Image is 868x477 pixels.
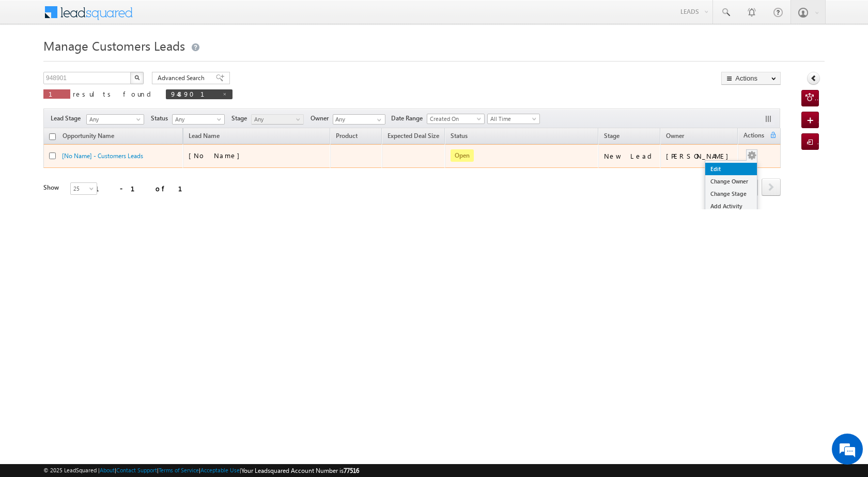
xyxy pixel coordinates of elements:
[666,151,734,161] div: [PERSON_NAME]
[49,133,56,140] input: Check all records
[445,130,473,144] a: Status
[151,114,172,123] span: Status
[599,130,625,144] a: Stage
[95,182,195,194] div: 1 - 1 of 1
[141,318,188,332] em: Start Chat
[604,151,656,161] div: New Lead
[43,37,185,54] span: Manage Customers Leads
[762,178,781,196] span: next
[738,130,769,143] span: Actions
[371,115,384,125] a: Show All Items
[241,467,359,474] span: Your Leadsquared Account Number is
[189,151,245,160] span: [No Name]
[18,54,43,68] img: d_60004797649_company_0_60004797649
[71,184,98,193] span: 25
[391,114,427,123] span: Date Range
[251,114,304,125] a: Any
[171,89,217,98] span: 948901
[73,89,155,98] span: results found
[173,115,222,124] span: Any
[57,130,119,144] a: Opportunity Name
[488,114,537,124] span: All Time
[200,467,240,473] a: Acceptable Use
[183,130,225,144] span: Lead Name
[43,466,359,475] span: © 2025 LeadSquared | | | | |
[604,132,619,140] span: Stage
[252,115,301,124] span: Any
[51,114,85,123] span: Lead Stage
[333,114,385,125] input: Type to Search
[100,467,115,473] a: About
[43,183,62,192] div: Show
[721,72,781,85] button: Actions
[705,188,757,200] a: Change Stage
[86,114,144,125] a: Any
[487,114,540,124] a: All Time
[169,5,194,30] div: Minimize live chat window
[705,200,757,212] a: Add Activity
[62,152,143,160] a: [No Name] - Customers Leads
[344,467,359,474] span: 77516
[427,114,481,124] span: Created On
[382,130,444,144] a: Expected Deal Size
[705,163,757,175] a: Edit
[172,114,225,125] a: Any
[311,114,333,123] span: Owner
[388,132,439,140] span: Expected Deal Size
[63,132,114,140] span: Opportunity Name
[49,89,65,98] span: 1
[762,179,781,196] a: next
[159,467,199,473] a: Terms of Service
[705,175,757,188] a: Change Owner
[158,73,208,83] span: Advanced Search
[666,132,684,140] span: Owner
[231,114,251,123] span: Stage
[116,467,157,473] a: Contact Support
[336,132,358,140] span: Product
[427,114,485,124] a: Created On
[13,96,189,310] textarea: Type your message and hit 'Enter'
[134,75,139,80] img: Search
[54,54,174,68] div: Chat with us now
[70,182,97,195] a: 25
[87,115,141,124] span: Any
[451,149,474,162] span: Open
